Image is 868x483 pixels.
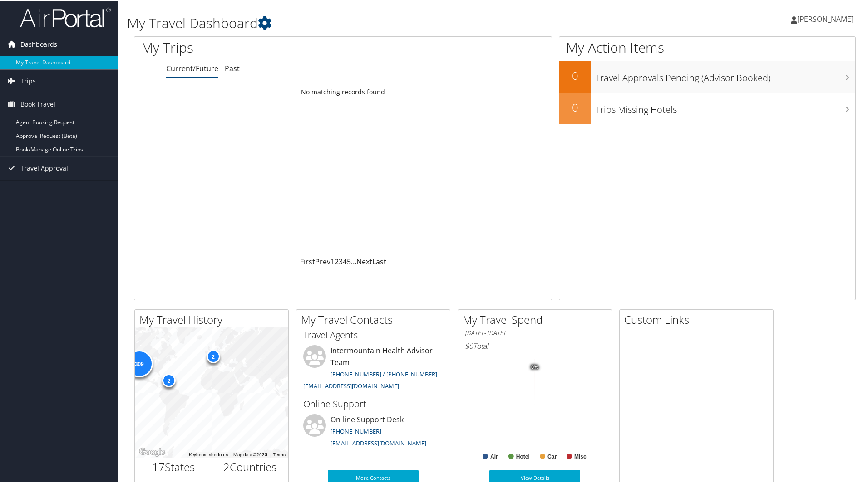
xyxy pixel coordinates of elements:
h2: Countries [218,459,281,474]
span: Trips [20,69,36,92]
text: Air [490,453,498,459]
a: 5 [347,256,351,266]
span: Map data ©2025 [233,451,267,456]
h1: My Trips [141,37,371,56]
a: 0Travel Approvals Pending (Advisor Booked) [559,60,855,92]
h1: My Travel Dashboard [127,13,617,32]
a: Past [225,63,240,73]
text: Car [547,453,557,459]
h6: Total [465,340,605,350]
text: Hotel [516,453,530,459]
span: Book Travel [20,92,55,115]
a: Terms (opens in new tab) [273,451,286,456]
h6: [DATE] - [DATE] [465,328,605,337]
a: Last [372,256,386,266]
span: Travel Approval [20,156,68,179]
a: [PHONE_NUMBER] [330,426,381,434]
li: On-line Support Desk [299,413,448,450]
h2: 0 [559,99,591,114]
h1: My Action Items [559,37,855,56]
h2: States [142,459,205,474]
a: [PHONE_NUMBER] / [PHONE_NUMBER] [330,369,437,377]
span: 17 [152,459,165,473]
a: [EMAIL_ADDRESS][DOMAIN_NAME] [330,438,426,446]
span: $0 [465,340,473,350]
h2: My Travel Spend [463,311,612,327]
span: … [351,256,356,266]
h2: 0 [559,67,591,83]
a: 0Trips Missing Hotels [559,92,855,123]
div: 2 [207,349,220,362]
a: 1 [330,256,335,266]
a: 2 [335,256,339,266]
span: Dashboards [20,32,57,55]
td: No matching records found [134,83,552,99]
a: Prev [315,256,330,266]
h2: My Travel Contacts [301,311,450,327]
tspan: 0% [531,364,538,369]
h3: Travel Agents [303,328,443,341]
a: 4 [343,256,347,266]
div: 309 [126,349,153,376]
li: Intermountain Health Advisor Team [299,344,448,393]
h3: Travel Approvals Pending (Advisor Booked) [596,66,855,83]
a: [PERSON_NAME] [791,5,863,32]
a: Next [356,256,372,266]
a: First [300,256,315,266]
img: Google [137,445,167,457]
a: 3 [339,256,343,266]
button: Keyboard shortcuts [189,451,228,457]
span: [PERSON_NAME] [797,13,853,23]
h2: Custom Links [624,311,773,327]
h3: Trips Missing Hotels [596,98,855,115]
h2: My Travel History [139,311,288,327]
a: Current/Future [166,63,218,73]
div: 2 [162,373,176,386]
a: Open this area in Google Maps (opens a new window) [137,445,167,457]
img: airportal-logo.png [20,6,111,27]
a: [EMAIL_ADDRESS][DOMAIN_NAME] [303,381,399,389]
span: 2 [223,459,230,473]
text: Misc [574,453,587,459]
h3: Online Support [303,397,443,410]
